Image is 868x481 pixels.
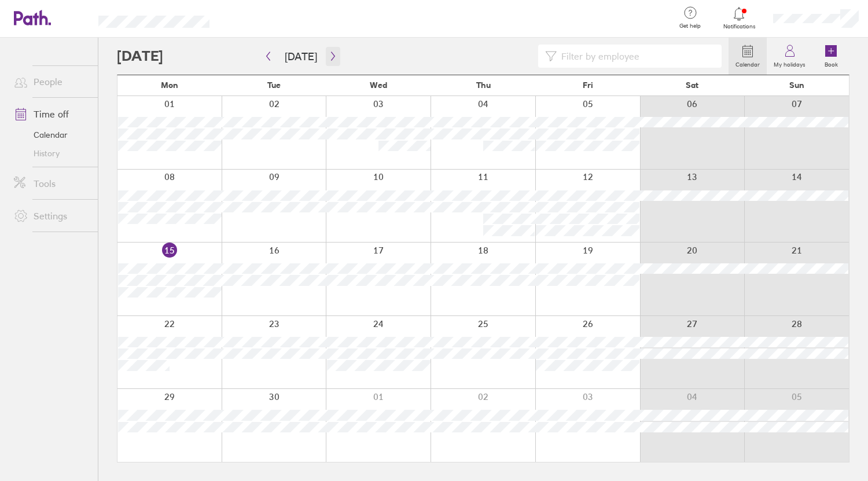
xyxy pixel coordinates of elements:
input: Filter by employee [557,45,715,67]
a: My holidays [767,38,812,75]
span: Sat [686,80,698,90]
label: Calendar [729,58,767,68]
span: Sun [789,80,804,90]
a: Book [812,38,849,75]
label: My holidays [767,58,812,68]
span: Mon [161,80,178,90]
span: Wed [370,80,387,90]
label: Book [818,58,845,68]
a: Settings [5,204,98,227]
span: Notifications [720,23,758,30]
span: Fri [583,80,593,90]
a: Calendar [5,126,98,144]
a: People [5,70,98,93]
span: Thu [476,80,491,90]
span: Tue [267,80,281,90]
button: [DATE] [275,47,326,66]
span: Get help [671,23,709,30]
a: History [5,144,98,163]
a: Time off [5,102,98,126]
a: Notifications [720,6,758,30]
a: Calendar [729,38,767,75]
a: Tools [5,172,98,195]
